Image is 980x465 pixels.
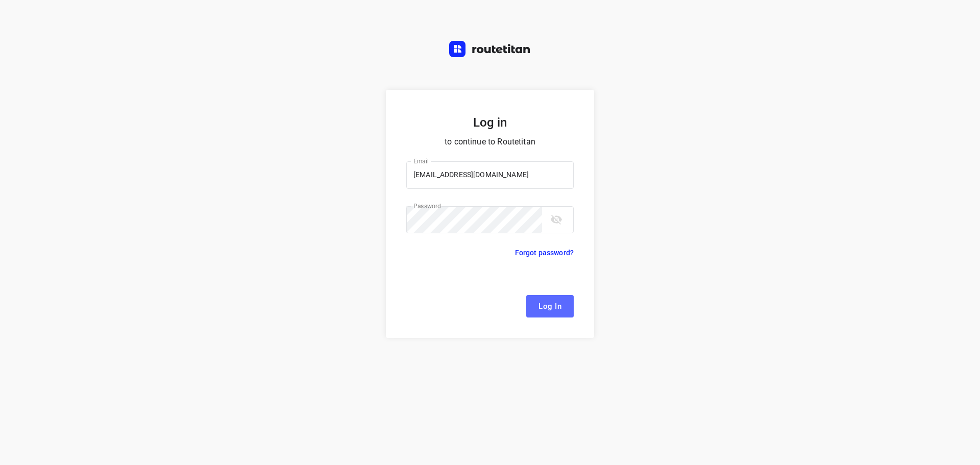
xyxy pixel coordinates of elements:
[538,300,561,313] span: Log In
[515,247,574,259] p: Forgot password?
[449,41,531,57] img: Routetitan
[406,135,574,149] p: to continue to Routetitan
[526,295,574,317] button: Log In
[406,114,574,131] h5: Log in
[546,209,567,230] button: toggle password visibility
